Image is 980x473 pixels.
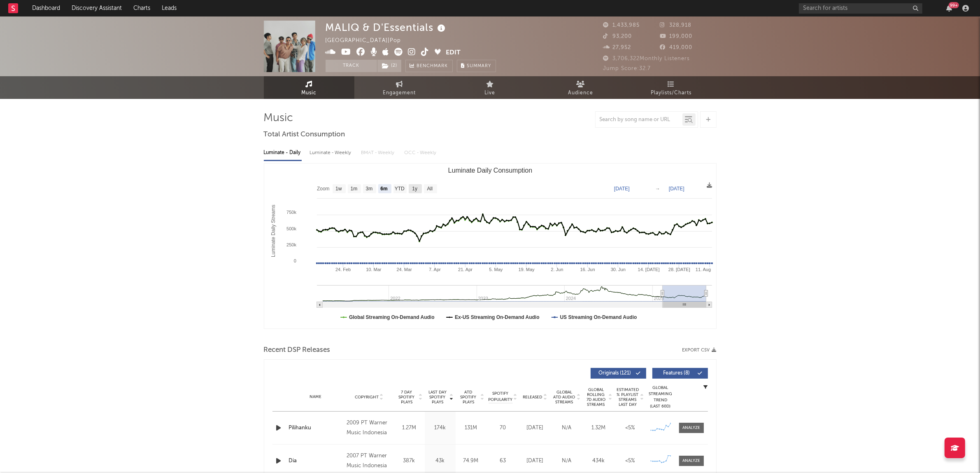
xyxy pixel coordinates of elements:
[458,390,480,405] span: ATD Spotify Plays
[286,210,296,215] text: 750k
[660,45,692,50] span: 419,000
[347,451,391,471] div: 2007 PT Warner Music Indonesia
[377,60,401,72] button: (2)
[535,76,626,99] a: Audience
[660,34,692,39] span: 199,000
[427,186,432,192] text: All
[417,61,448,71] span: Benchmark
[651,88,691,98] span: Playlists/Charts
[551,267,563,272] text: 2. Jun
[946,5,952,12] button: 99+
[365,186,372,192] text: 3m
[523,395,542,400] span: Released
[405,60,453,72] a: Benchmark
[603,66,651,71] span: Jump Score: 32.7
[455,314,540,320] text: Ex-US Streaming On-Demand Audio
[286,242,296,247] text: 250k
[660,23,691,28] span: 328,918
[617,457,644,465] div: <5%
[458,267,473,272] text: 21. Apr
[648,385,673,410] div: Global Streaming Trend (Last 60D)
[270,205,276,257] text: Luminate Daily Streams
[695,267,710,272] text: 11. Aug
[396,390,418,405] span: 7 Day Spotify Plays
[293,258,296,263] text: 0
[553,457,581,465] div: N/A
[445,76,535,99] a: Live
[467,64,491,68] span: Summary
[658,371,696,376] span: Features ( 8 )
[301,88,317,98] span: Music
[458,424,484,432] div: 131M
[585,387,608,407] span: Global Rolling 7D Audio Streams
[521,457,549,465] div: [DATE]
[289,424,343,432] a: Pilihanku
[603,23,640,28] span: 1,433,985
[429,267,441,272] text: 7. Apr
[457,60,496,72] button: Summary
[489,424,517,432] div: 70
[949,2,959,8] div: 99 +
[412,186,417,192] text: 1y
[682,348,717,353] button: Export CSV
[335,267,350,272] text: 24. Feb
[446,48,461,58] button: Edit
[553,424,581,432] div: N/A
[610,267,625,272] text: 30. Jun
[668,267,690,272] text: 28. [DATE]
[603,56,690,61] span: 3,706,322 Monthly Listeners
[349,314,435,320] text: Global Streaming On-Demand Audio
[350,186,357,192] text: 1m
[603,34,632,39] span: 93,200
[626,76,717,99] a: Playlists/Charts
[394,186,404,192] text: YTD
[585,457,612,465] div: 434k
[580,267,595,272] text: 16. Jun
[264,164,716,328] svg: Luminate Daily Consumption
[799,3,922,14] input: Search for artists
[458,457,484,465] div: 74.9M
[596,117,682,123] input: Search by song name or URL
[652,368,708,379] button: Features(8)
[396,267,412,272] text: 24. Mar
[366,267,382,272] text: 10. Mar
[286,226,296,231] text: 500k
[614,186,630,192] text: [DATE]
[489,457,517,465] div: 63
[553,390,576,405] span: Global ATD Audio Streams
[326,60,377,72] button: Track
[354,76,445,99] a: Engagement
[669,186,684,192] text: [DATE]
[383,88,416,98] span: Engagement
[617,424,644,432] div: <5%
[310,146,353,160] div: Luminate - Weekly
[488,391,512,403] span: Spotify Popularity
[603,45,631,50] span: 27,952
[638,267,659,272] text: 14. [DATE]
[427,457,454,465] div: 43k
[326,36,411,46] div: [GEOGRAPHIC_DATA] | Pop
[489,267,503,272] text: 5. May
[377,60,402,72] span: ( 2 )
[264,146,302,160] div: Luminate - Daily
[591,368,646,379] button: Originals(121)
[427,390,449,405] span: Last Day Spotify Plays
[596,371,634,376] span: Originals ( 121 )
[355,395,379,400] span: Copyright
[585,424,612,432] div: 1.32M
[485,88,496,98] span: Live
[264,76,354,99] a: Music
[380,186,387,192] text: 6m
[617,387,639,407] span: Estimated % Playlist Streams Last Day
[396,424,423,432] div: 1.27M
[448,167,532,174] text: Luminate Daily Consumption
[518,267,535,272] text: 19. May
[427,424,454,432] div: 174k
[264,130,345,140] span: Total Artist Consumption
[289,457,343,465] a: Dia
[521,424,549,432] div: [DATE]
[655,186,660,192] text: →
[335,186,342,192] text: 1w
